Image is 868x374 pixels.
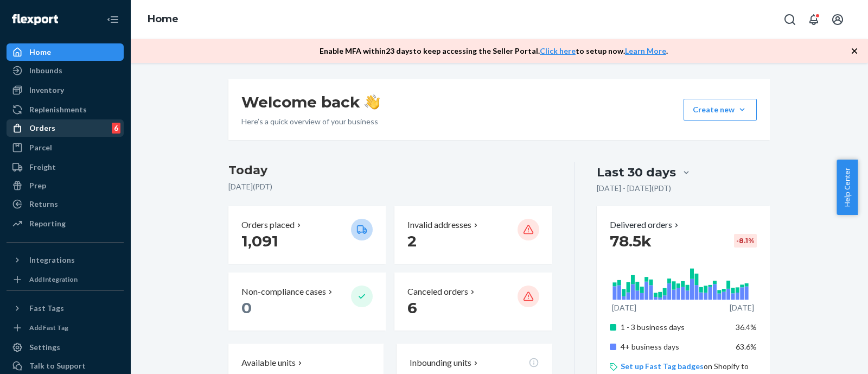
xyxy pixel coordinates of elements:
a: Home [7,43,124,61]
button: Fast Tags [7,300,124,317]
div: Reporting [29,218,66,229]
div: -8.1 % [734,234,757,248]
button: Open notifications [803,9,825,30]
a: Add Fast Tag [7,321,124,334]
p: Enable MFA within 23 days to keep accessing the Seller Portal. to setup now. . [320,46,668,56]
span: Chat [39,8,61,17]
button: Invalid addresses 2 [394,206,552,264]
img: Flexport logo [12,14,58,25]
p: Canceled orders [407,286,468,298]
span: 6 [407,299,417,317]
button: Delivered orders [610,219,681,231]
button: Orders placed 1,091 [228,206,386,264]
div: Integrations [29,255,75,265]
a: Replenishments [7,101,124,118]
img: hand-wave emoji [365,94,380,110]
button: Open Search Box [779,9,801,30]
p: [DATE] [730,302,754,313]
div: Parcel [29,142,52,153]
div: Returns [29,199,58,210]
a: Freight [7,159,124,176]
div: Inbounds [29,65,62,76]
button: Integrations [7,251,124,269]
span: 1,091 [241,232,278,250]
ol: breadcrumbs [139,4,187,35]
p: Here’s a quick overview of your business [241,116,380,127]
div: Add Integration [29,275,78,284]
button: Help Center [837,160,858,215]
span: 36.4% [736,322,757,332]
div: Inventory [29,85,64,96]
span: 63.6% [736,342,757,351]
div: Freight [29,162,56,173]
div: Fast Tags [29,303,64,314]
a: Home [148,13,178,25]
p: [DATE] - [DATE] ( PDT ) [597,183,671,194]
a: Inventory [7,81,124,99]
div: Talk to Support [29,360,86,371]
div: Settings [29,342,60,353]
p: Available units [241,357,296,369]
p: [DATE] [612,302,636,313]
a: Parcel [7,139,124,156]
span: 0 [241,299,252,317]
p: 1 - 3 business days [621,322,727,333]
div: Add Fast Tag [29,323,68,332]
a: Click here [540,46,576,55]
p: Orders placed [241,219,295,231]
div: 6 [112,123,120,134]
button: Close Navigation [102,9,124,30]
h1: Welcome back [241,92,380,112]
div: Orders [29,123,55,134]
p: [DATE] ( PDT ) [228,181,552,192]
a: Returns [7,195,124,213]
a: Add Integration [7,273,124,286]
button: Create new [684,99,757,121]
a: Learn More [625,46,666,55]
a: Orders6 [7,119,124,137]
div: Replenishments [29,104,87,115]
p: Non-compliance cases [241,286,326,298]
span: 78.5k [610,232,652,250]
div: Home [29,47,51,58]
h3: Today [228,162,552,179]
p: 4+ business days [621,341,727,352]
button: Canceled orders 6 [394,272,552,331]
span: 2 [407,232,417,250]
a: Inbounds [7,62,124,79]
button: Non-compliance cases 0 [228,272,386,331]
a: Prep [7,177,124,194]
button: Open account menu [827,9,848,30]
p: Invalid addresses [407,219,471,231]
a: Reporting [7,215,124,232]
div: Last 30 days [597,164,676,181]
a: Set up Fast Tag badges [621,362,704,371]
div: Prep [29,180,46,191]
p: Inbounding units [410,357,471,369]
a: Settings [7,339,124,356]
